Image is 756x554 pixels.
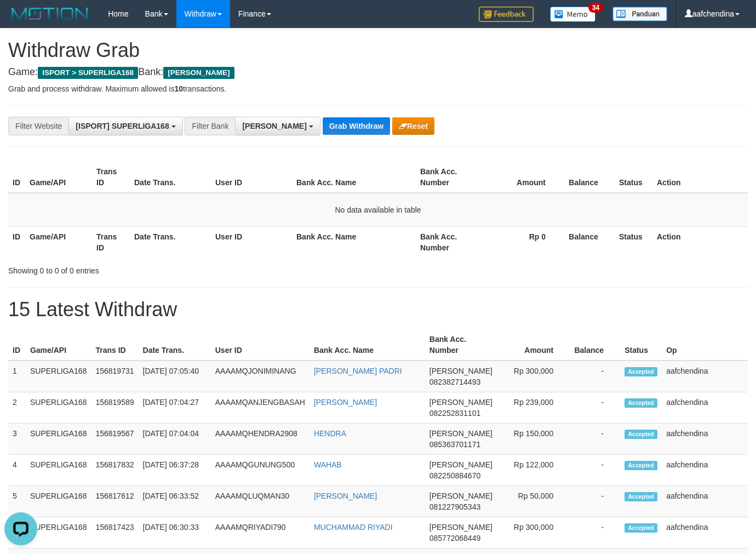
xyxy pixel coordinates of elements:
td: No data available in table [8,193,748,227]
td: Rp 150,000 [497,424,570,455]
td: [DATE] 07:04:04 [139,424,211,455]
td: 5 [8,486,26,517]
td: SUPERLIGA168 [26,424,91,455]
th: Amount [497,329,570,361]
th: Action [652,162,748,193]
th: ID [8,329,26,361]
strong: 10 [174,84,183,93]
h1: Withdraw Grab [8,39,748,61]
td: AAAAMQLUQMAN30 [211,486,310,517]
th: Date Trans. [130,226,211,258]
td: SUPERLIGA168 [26,361,91,392]
td: SUPERLIGA168 [26,517,91,549]
div: Filter Bank [185,117,235,135]
td: - [570,361,620,392]
th: Trans ID [92,226,130,258]
td: aafchendina [662,517,748,549]
td: 3 [8,424,26,455]
td: Rp 300,000 [497,361,570,392]
td: SUPERLIGA168 [26,486,91,517]
img: MOTION_logo.png [8,5,91,22]
th: Bank Acc. Name [292,226,416,258]
span: Copy 085772068449 to clipboard [429,534,480,542]
td: Rp 50,000 [497,486,570,517]
a: MUCHAMMAD RIYADI [314,523,393,532]
th: User ID [211,162,292,193]
th: Amount [483,162,562,193]
td: [DATE] 06:30:33 [139,517,211,549]
th: Bank Acc. Name [292,162,416,193]
td: [DATE] 06:33:52 [139,486,211,517]
button: [ISPORT] SUPERLIGA168 [68,117,182,135]
th: Action [652,226,748,258]
a: [PERSON_NAME] [314,398,377,407]
td: Rp 122,000 [497,455,570,486]
th: Status [615,226,652,258]
td: [DATE] 06:37:28 [139,455,211,486]
th: Op [662,329,748,361]
th: Bank Acc. Number [425,329,497,361]
th: Status [615,162,652,193]
td: 4 [8,455,26,486]
span: Accepted [625,430,657,439]
th: Bank Acc. Name [310,329,425,361]
span: Accepted [625,367,657,376]
td: 156819731 [91,361,138,392]
td: aafchendina [662,361,748,392]
span: ISPORT > SUPERLIGA168 [38,67,138,79]
th: Game/API [26,329,91,361]
span: Copy 085363701171 to clipboard [429,440,480,449]
td: aafchendina [662,486,748,517]
div: Filter Website [8,117,68,135]
span: [ISPORT] SUPERLIGA168 [76,122,169,130]
th: User ID [211,329,310,361]
th: Date Trans. [139,329,211,361]
span: Copy 082252831101 to clipboard [429,409,480,418]
td: aafchendina [662,392,748,424]
button: Reset [392,117,434,135]
th: Balance [562,162,615,193]
span: [PERSON_NAME] [429,492,492,500]
span: [PERSON_NAME] [429,460,492,469]
span: Accepted [625,461,657,470]
td: aafchendina [662,455,748,486]
span: Copy 081227905343 to clipboard [429,502,480,511]
td: - [570,392,620,424]
td: [DATE] 07:04:27 [139,392,211,424]
span: [PERSON_NAME] [429,367,492,375]
td: 156819567 [91,424,138,455]
th: ID [8,226,25,258]
td: 156817832 [91,455,138,486]
span: 34 [588,3,603,13]
td: 1 [8,361,26,392]
td: AAAAMQANJENGBASAH [211,392,310,424]
button: [PERSON_NAME] [235,117,320,135]
th: Status [620,329,662,361]
td: SUPERLIGA168 [26,392,91,424]
h4: Game: Bank: [8,67,748,78]
th: Date Trans. [130,162,211,193]
td: AAAAMQJONIMINANG [211,361,310,392]
img: Feedback.jpg [479,7,534,22]
span: [PERSON_NAME] [429,523,492,532]
img: panduan.png [612,7,667,21]
button: Open LiveChat chat widget [4,4,37,37]
a: WAHAB [314,460,342,469]
span: Accepted [625,398,657,408]
td: - [570,486,620,517]
div: Showing 0 to 0 of 0 entries [8,261,307,276]
td: AAAAMQGUNUNG500 [211,455,310,486]
th: ID [8,162,25,193]
th: User ID [211,226,292,258]
th: Game/API [25,162,92,193]
th: Game/API [25,226,92,258]
span: Accepted [625,492,657,501]
td: 156817612 [91,486,138,517]
th: Balance [562,226,615,258]
h1: 15 Latest Withdraw [8,299,748,321]
td: aafchendina [662,424,748,455]
td: - [570,424,620,455]
span: Copy 082382714493 to clipboard [429,378,480,386]
td: AAAAMQHENDRA2908 [211,424,310,455]
th: Trans ID [91,329,138,361]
